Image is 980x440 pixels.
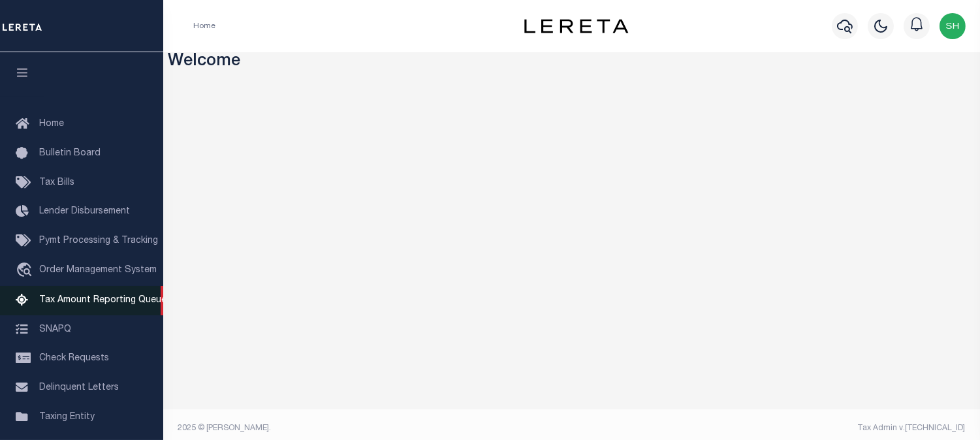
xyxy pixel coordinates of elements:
[524,19,629,33] img: logo-dark.svg
[940,13,966,39] img: svg+xml;base64,PHN2ZyB4bWxucz0iaHR0cDovL3d3dy53My5vcmcvMjAwMC9zdmciIHBvaW50ZXItZXZlbnRzPSJub25lIi...
[39,324,71,334] span: SNAPQ
[39,296,166,305] span: Tax Amount Reporting Queue
[39,413,95,422] span: Taxing Entity
[39,236,158,245] span: Pymt Processing & Tracking
[39,383,119,392] span: Delinquent Letters
[39,178,74,187] span: Tax Bills
[39,119,64,129] span: Home
[39,266,157,275] span: Order Management System
[193,20,215,32] li: Home
[39,149,101,158] span: Bulletin Board
[582,422,966,434] div: Tax Admin v.[TECHNICAL_ID]
[16,262,37,279] i: travel_explore
[39,207,130,216] span: Lender Disbursement
[39,354,109,363] span: Check Requests
[168,52,975,72] h3: Welcome
[168,422,572,434] div: 2025 © [PERSON_NAME].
